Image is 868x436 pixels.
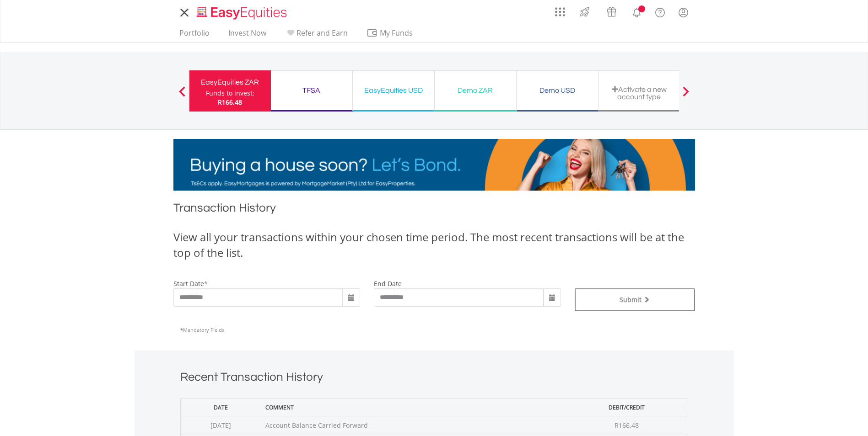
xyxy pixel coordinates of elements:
span: Refer and Earn [297,28,348,38]
span: Mandatory Fields [180,326,224,333]
div: Funds to invest: [206,89,254,98]
a: AppsGrid [549,2,571,17]
a: Invest Now [225,28,270,43]
img: grid-menu-icon.svg [555,7,565,17]
img: EasyEquities_Logo.png [195,5,291,21]
span: R166.48 [218,98,242,106]
img: thrive-v2.svg [577,5,592,19]
a: Portfolio [176,28,213,43]
td: [DATE] [180,416,261,435]
th: Date [180,399,261,416]
a: FAQ's and Support [648,2,672,21]
div: Demo USD [522,84,593,97]
div: Activate a new account type [604,85,674,101]
th: Comment [261,399,566,416]
a: My Profile [672,2,695,22]
th: Debit/Credit [566,399,688,416]
div: View all your transactions within your chosen time period. The most recent transactions will be a... [173,229,695,261]
h1: Transaction History [173,200,695,220]
span: My Funds [367,27,426,39]
img: EasyMortage Promotion Banner [173,139,695,191]
label: start date [173,279,204,288]
td: Account Balance Carried Forward [261,416,566,435]
div: EasyEquities USD [358,84,429,97]
div: EasyEquities ZAR [195,76,265,89]
button: Submit [575,288,695,311]
label: end date [374,279,402,288]
div: Demo ZAR [440,84,511,97]
a: Vouchers [598,2,625,19]
span: R166.48 [615,421,639,430]
img: vouchers-v2.svg [604,5,619,19]
a: Home page [193,2,291,21]
div: TFSA [276,84,347,97]
a: Refer and Earn [281,28,351,43]
h1: Recent Transaction History [180,369,688,389]
a: Notifications [625,2,648,21]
